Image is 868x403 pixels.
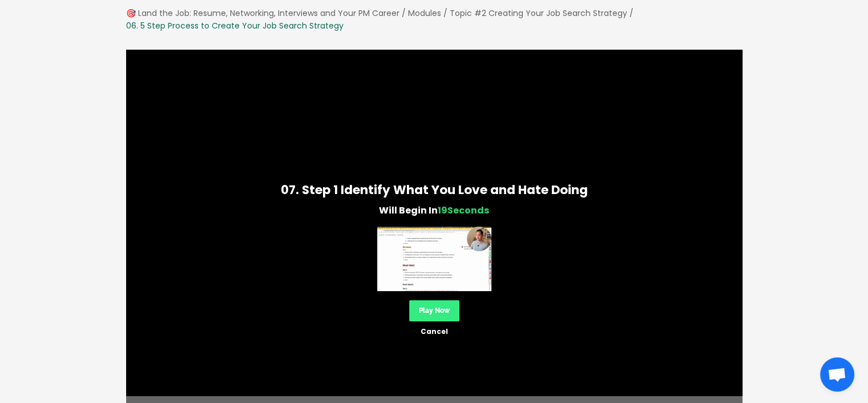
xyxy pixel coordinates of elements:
[443,7,447,19] div: /
[820,357,854,392] div: Open chat
[409,300,459,321] a: Play Now
[450,7,627,19] a: Topic #2 Creating Your Job Search Strategy
[126,19,344,32] div: 06. 5 Step Process to Create Your Job Search Strategy
[438,204,489,217] strong: Seconds
[126,7,399,19] a: 🎯 Land the Job: Resume, Networking, Interviews and Your PM Career
[438,204,447,217] span: 19
[629,7,633,19] div: /
[126,326,742,337] a: Cancel
[402,7,406,19] div: /
[408,7,441,19] a: Modules
[126,184,742,196] p: 07. Step 1 Identify What You Love and Hate Doing
[126,203,742,218] p: Will Begin In
[377,227,491,291] img: 134ed7b5-163b-40bb-b943-19be6c1f7fc0.jpg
